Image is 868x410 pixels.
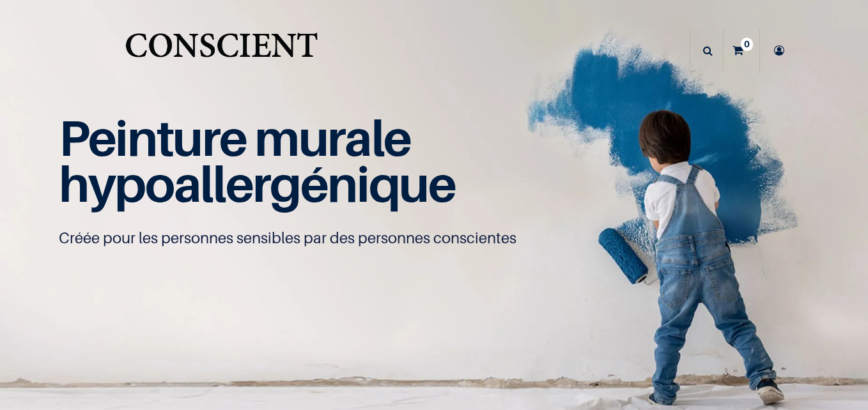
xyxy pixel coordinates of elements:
[724,28,759,73] a: 0
[59,228,809,248] p: Créée pour les personnes sensibles par des personnes conscientes
[741,38,753,50] sup: 0
[802,328,862,388] iframe: Tidio Chat
[59,154,456,213] span: hypoallergénique
[59,108,411,167] span: Peinture murale
[123,26,320,76] a: Logo of Conscient
[123,26,320,76] img: Conscient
